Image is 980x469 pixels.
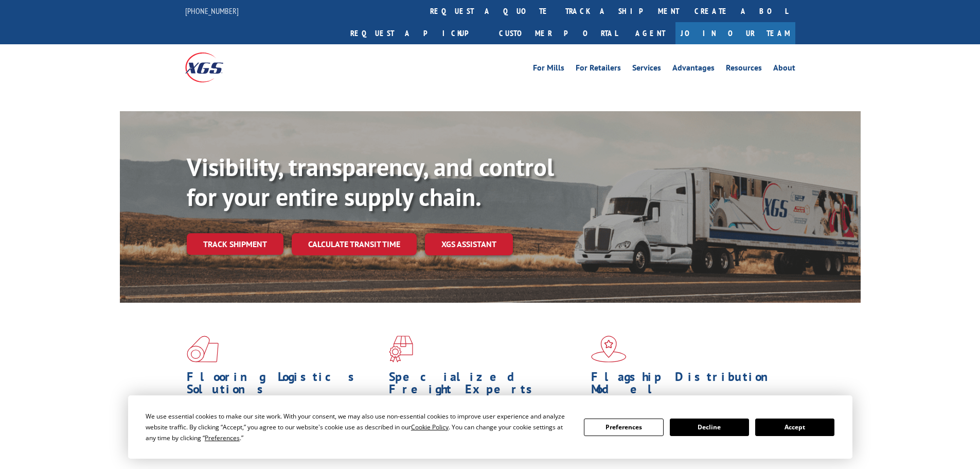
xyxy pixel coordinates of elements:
[389,336,413,362] img: xgs-icon-focused-on-flooring-red
[187,151,554,213] b: Visibility, transparency, and control for your entire supply chain.
[187,233,283,255] a: Track shipment
[726,64,762,75] a: Resources
[584,419,663,436] button: Preferences
[425,233,513,255] a: XGS ASSISTANT
[185,6,239,16] a: [PHONE_NUMBER]
[675,22,795,44] a: Join Our Team
[411,423,449,431] span: Cookie Policy
[146,411,572,443] div: We use essential cookies to make our site work. With your consent, we may also use non-essential ...
[187,371,381,401] h1: Flooring Logistics Solutions
[773,64,795,75] a: About
[533,64,564,75] a: For Mills
[755,419,834,436] button: Accept
[389,371,583,401] h1: Specialized Freight Experts
[491,22,625,44] a: Customer Portal
[672,64,715,75] a: Advantages
[625,22,675,44] a: Agent
[205,433,240,442] span: Preferences
[343,22,491,44] a: Request a pickup
[591,336,627,362] img: xgs-icon-flagship-distribution-model-red
[292,233,417,255] a: Calculate transit time
[187,336,219,362] img: xgs-icon-total-supply-chain-intelligence-red
[576,64,621,75] a: For Retailers
[128,395,852,459] div: Cookie Consent Prompt
[670,419,749,436] button: Decline
[632,64,661,75] a: Services
[591,371,786,401] h1: Flagship Distribution Model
